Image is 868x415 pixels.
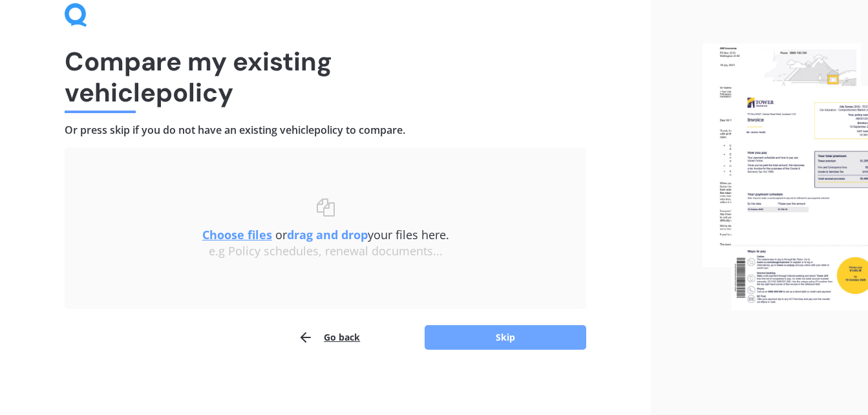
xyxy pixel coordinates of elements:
[703,43,868,310] img: files.webp
[202,227,449,242] span: or your files here.
[65,46,586,108] h1: Compare my existing vehicle policy
[298,325,360,350] button: Go back
[425,325,586,350] button: Skip
[90,244,560,259] div: e.g Policy schedules, renewal documents...
[202,227,272,242] u: Choose files
[287,227,368,242] b: drag and drop
[65,123,586,137] h4: Or press skip if you do not have an existing vehicle policy to compare.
